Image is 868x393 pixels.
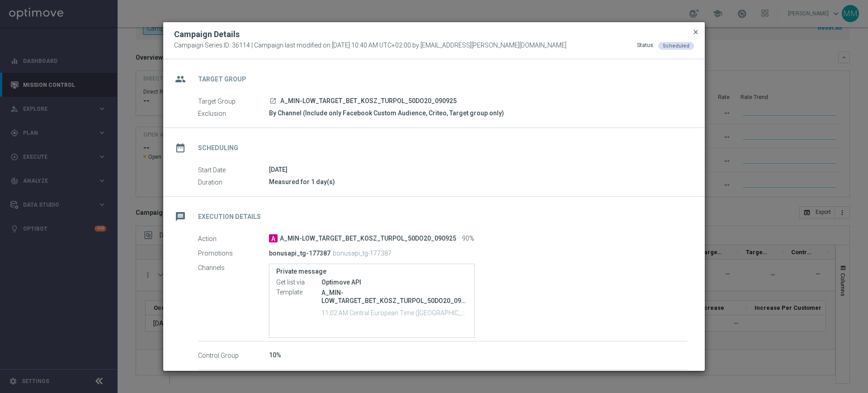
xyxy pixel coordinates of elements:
[321,308,467,317] p: 11:02 AM Central European Time ([GEOGRAPHIC_DATA]) (UTC +02:00)
[269,97,277,104] i: launch
[269,165,687,174] div: [DATE]
[198,249,269,257] label: Promotions
[276,279,321,287] label: Get list via
[269,350,687,360] div: 10%
[269,249,330,257] p: bonusapi_tg-177387
[280,97,457,105] span: A_MIN-LOW_TARGET_BET_KOSZ_TURPOL_50DO20_090925
[198,166,269,174] label: Start Date
[269,109,687,118] div: By Channel (Include only Facebook Custom Audience, Criteo, Target group only)
[172,208,189,225] i: message
[172,71,189,87] i: group
[321,289,467,305] p: A_MIN-LOW_TARGET_BET_KOSZ_TURPOL_50DO20_090925
[276,268,467,275] label: Private message
[462,235,474,243] span: 90%
[198,178,269,186] label: Duration
[198,144,238,152] h2: Scheduling
[172,140,189,156] i: date_range
[663,43,689,49] span: Scheduled
[637,42,655,50] div: Status:
[174,29,240,40] h2: Campaign Details
[269,234,278,242] span: A
[333,249,392,257] p: bonusapi_tg-177387
[198,97,269,105] label: Target Group
[658,42,694,49] colored-tag: Scheduled
[269,97,277,105] a: launch
[692,28,699,36] span: close
[198,213,261,221] h2: Execution Details
[321,278,467,287] div: Optimove API
[174,42,566,50] span: Campaign Series ID: 36114 | Campaign last modified on [DATE] 10:40 AM UTC+02:00 by [EMAIL_ADDRESS...
[276,289,321,297] label: Template
[198,351,269,360] label: Control Group
[198,109,269,118] label: Exclusion
[198,75,246,84] h2: Target Group
[198,264,269,272] label: Channels
[269,177,687,186] div: Measured for 1 day(s)
[280,235,456,243] span: A_MIN-LOW_TARGET_BET_KOSZ_TURPOL_50DO20_090925
[198,235,269,243] label: Action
